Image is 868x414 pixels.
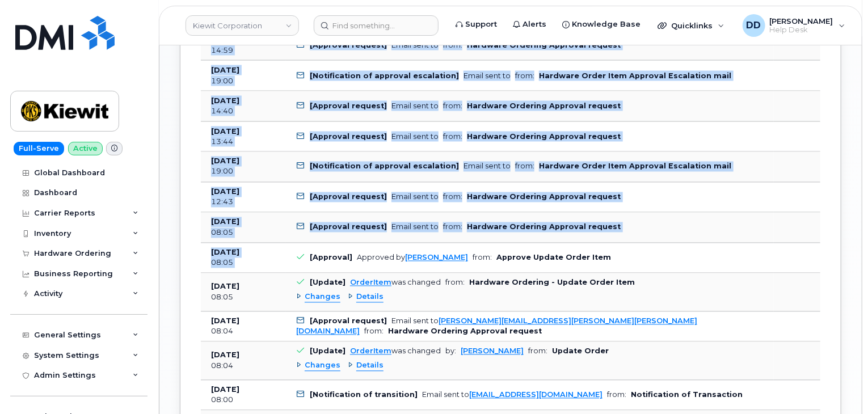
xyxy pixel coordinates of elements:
[464,71,511,80] div: Email sent to
[467,193,621,201] b: Hardware Ordering Approval request
[310,254,352,262] b: [Approval]
[314,15,439,36] input: Find something...
[391,102,439,110] div: Email sent to
[211,157,239,166] b: [DATE]
[211,258,276,268] div: 08:05
[528,347,547,356] span: from:
[469,391,602,399] a: [EMAIL_ADDRESS][DOMAIN_NAME]
[443,132,462,141] span: from:
[211,351,239,360] b: [DATE]
[572,19,641,30] span: Knowledge Base
[445,347,456,356] span: by:
[819,365,859,405] iframe: Messenger Launcher
[310,391,418,399] b: [Notification of transition]
[467,132,621,141] b: Hardware Ordering Approval request
[211,228,276,238] div: 08:05
[310,278,345,287] b: [Update]
[469,278,635,287] b: Hardware Ordering - Update Order Item
[391,132,439,141] div: Email sent to
[461,347,524,356] a: [PERSON_NAME]
[552,347,609,356] b: Update Order
[211,327,276,337] div: 08:04
[211,218,239,226] b: [DATE]
[515,162,534,171] span: from:
[211,127,239,136] b: [DATE]
[211,106,276,116] div: 14:40
[211,45,276,56] div: 14:59
[211,137,276,147] div: 13:44
[305,292,340,303] span: Changes
[747,19,761,32] span: DD
[356,361,384,371] span: Details
[735,14,853,37] div: David Davis
[310,223,387,231] b: [Approval request]
[496,254,611,262] b: Approve Update Order Item
[350,278,441,287] div: was changed
[310,193,387,201] b: [Approval request]
[305,361,340,371] span: Changes
[539,71,731,80] b: Hardware Order Item Approval Escalation mail
[391,223,439,231] div: Email sent to
[211,395,276,405] div: 08:00
[296,317,697,336] div: Email sent to
[443,193,462,201] span: from:
[211,361,276,371] div: 08:04
[296,317,697,336] a: [PERSON_NAME][EMAIL_ADDRESS][PERSON_NAME][PERSON_NAME][DOMAIN_NAME]
[465,19,497,30] span: Support
[211,167,276,177] div: 19:00
[448,13,505,36] a: Support
[770,16,833,26] span: [PERSON_NAME]
[473,254,492,262] span: from:
[523,19,546,30] span: Alerts
[211,282,239,291] b: [DATE]
[356,292,384,303] span: Details
[186,15,299,36] a: Kiewit Corporation
[391,193,439,201] div: Email sent to
[310,317,387,326] b: [Approval request]
[405,254,468,262] a: [PERSON_NAME]
[443,102,462,110] span: from:
[350,278,391,287] a: OrderItem
[422,391,602,399] div: Email sent to
[631,391,743,399] b: Notification of Transaction
[357,254,468,262] div: Approved by
[445,278,465,287] span: from:
[539,162,731,171] b: Hardware Order Item Approval Escalation mail
[388,327,542,336] b: Hardware Ordering Approval request
[310,71,459,80] b: [Notification of approval escalation]
[211,248,239,257] b: [DATE]
[350,347,441,356] div: was changed
[211,197,276,208] div: 12:43
[505,13,554,36] a: Alerts
[211,96,239,105] b: [DATE]
[211,188,239,196] b: [DATE]
[770,26,833,35] span: Help Desk
[211,293,276,303] div: 08:05
[310,132,387,141] b: [Approval request]
[364,327,384,336] span: from:
[211,317,239,326] b: [DATE]
[310,102,387,110] b: [Approval request]
[443,223,462,231] span: from:
[467,223,621,231] b: Hardware Ordering Approval request
[607,391,626,399] span: from:
[310,347,345,356] b: [Update]
[310,162,459,171] b: [Notification of approval escalation]
[554,13,648,36] a: Knowledge Base
[515,71,534,80] span: from:
[211,386,239,394] b: [DATE]
[467,102,621,110] b: Hardware Ordering Approval request
[671,21,713,30] span: Quicklinks
[211,66,239,74] b: [DATE]
[211,76,276,86] div: 19:00
[464,162,511,171] div: Email sent to
[350,347,391,356] a: OrderItem
[650,14,732,37] div: Quicklinks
